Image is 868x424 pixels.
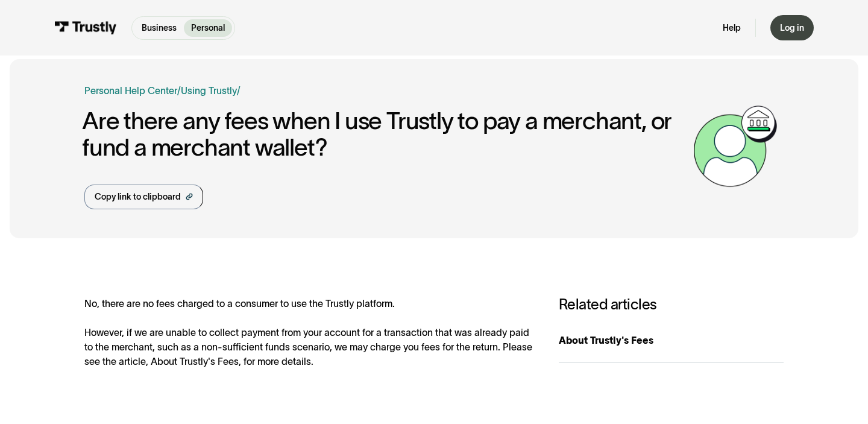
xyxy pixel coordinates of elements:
[181,85,237,96] a: Using Trustly
[84,83,177,98] a: Personal Help Center
[559,296,784,314] h3: Related articles
[177,83,181,98] div: /
[82,107,687,160] h1: Are there any fees when I use Trustly to pay a merchant, or fund a merchant wallet?
[770,15,814,40] a: Log in
[184,19,232,37] a: Personal
[559,333,784,347] div: About Trustly's Fees
[134,19,184,37] a: Business
[95,191,181,203] div: Copy link to clipboard
[142,22,177,34] p: Business
[54,21,117,34] img: Trustly Logo
[780,22,804,33] div: Log in
[723,22,741,33] a: Help
[191,22,225,34] p: Personal
[559,318,784,362] a: About Trustly's Fees
[237,83,241,98] div: /
[84,296,535,369] div: No, there are no fees charged to a consumer to use the Trustly platform. However, if we are unabl...
[84,185,203,209] a: Copy link to clipboard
